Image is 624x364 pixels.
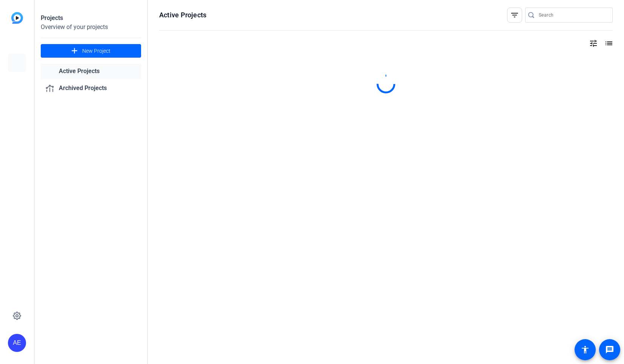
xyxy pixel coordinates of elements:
[605,345,614,354] mat-icon: message
[604,39,613,48] mat-icon: list
[8,334,26,352] div: AE
[581,345,590,354] mat-icon: accessibility
[70,46,79,56] mat-icon: add
[41,81,141,96] a: Archived Projects
[11,12,23,24] img: blue-gradient.svg
[82,47,111,55] span: New Project
[539,11,607,20] input: Search
[510,11,519,20] mat-icon: filter_list
[41,23,141,32] div: Overview of your projects
[41,64,141,79] a: Active Projects
[41,44,141,58] button: New Project
[159,11,206,20] h1: Active Projects
[589,39,598,48] mat-icon: tune
[41,14,141,23] div: Projects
